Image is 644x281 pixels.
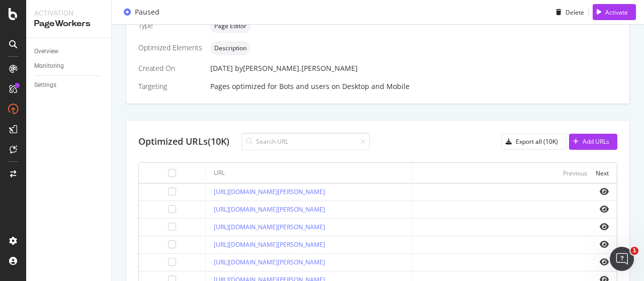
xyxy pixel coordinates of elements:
iframe: Intercom live chat [610,247,634,271]
span: Page Editor [214,23,247,29]
a: Overview [34,46,104,57]
div: Optimized Elements [138,43,202,53]
button: Previous [563,167,587,179]
a: [URL][DOMAIN_NAME][PERSON_NAME] [214,188,325,196]
div: Previous [563,169,587,177]
div: neutral label [210,19,251,33]
div: PageWorkers [34,18,103,30]
div: Activation [34,8,103,18]
div: Settings [34,80,56,90]
div: Optimized URLs (10K) [138,135,229,148]
button: Add URLs [569,134,617,150]
i: eye [600,258,609,266]
div: Type [138,21,202,31]
div: Bots and users [279,81,330,91]
div: Add URLs [583,137,609,146]
div: Desktop and Mobile [342,81,410,91]
div: Pages optimized for on [210,81,617,91]
div: [DATE] [210,63,617,73]
a: Settings [34,80,104,90]
div: Monitoring [34,61,64,71]
div: URL [214,168,225,177]
i: eye [600,223,609,231]
div: Next [596,169,609,177]
a: Monitoring [34,61,104,71]
div: Activate [605,8,628,16]
button: Next [596,167,609,179]
a: [URL][DOMAIN_NAME][PERSON_NAME] [214,205,325,214]
a: [URL][DOMAIN_NAME][PERSON_NAME] [214,258,325,266]
a: [URL][DOMAIN_NAME][PERSON_NAME] [214,223,325,231]
div: Paused [135,7,159,17]
div: neutral label [210,41,251,55]
div: Overview [34,46,58,57]
i: eye [600,188,609,196]
span: Description [214,45,247,51]
div: Delete [566,8,584,16]
a: [URL][DOMAIN_NAME][PERSON_NAME] [214,240,325,249]
div: Created On [138,63,202,73]
div: by [PERSON_NAME].[PERSON_NAME] [235,63,358,73]
div: Targeting [138,81,202,91]
button: Export all (10K) [501,134,567,150]
span: 1 [630,247,638,255]
i: eye [600,205,609,213]
i: eye [600,240,609,248]
button: Delete [552,4,584,20]
input: Search URL [242,133,370,150]
div: Export all (10K) [516,137,558,146]
button: Activate [593,4,636,20]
